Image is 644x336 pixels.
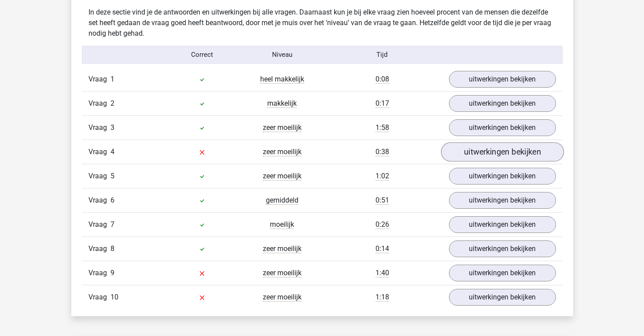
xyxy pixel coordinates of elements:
[263,293,302,302] span: zeer moeilijk
[110,172,114,180] span: 5
[88,195,110,206] span: Vraag
[449,216,556,233] a: uitwerkingen bekijken
[260,75,304,84] span: heel makkelijk
[88,98,110,109] span: Vraag
[375,75,389,84] span: 0:08
[242,50,322,60] div: Niveau
[375,220,389,229] span: 0:26
[110,196,114,204] span: 6
[375,293,389,302] span: 1:18
[375,196,389,205] span: 0:51
[266,196,298,205] span: gemiddeld
[88,268,110,278] span: Vraag
[449,289,556,306] a: uitwerkingen bekijken
[263,244,302,253] span: zeer moeilijk
[449,95,556,112] a: uitwerkingen bekijken
[110,99,114,107] span: 2
[375,148,389,156] span: 0:38
[449,71,556,88] a: uitwerkingen bekijken
[110,244,114,253] span: 8
[88,244,110,254] span: Vraag
[375,172,389,181] span: 1:02
[375,244,389,253] span: 0:14
[110,269,114,277] span: 9
[322,50,442,60] div: Tijd
[267,99,297,108] span: makkelijk
[110,123,114,132] span: 3
[162,50,242,60] div: Correct
[449,240,556,257] a: uitwerkingen bekijken
[82,7,563,39] div: In deze sectie vind je de antwoorden en uitwerkingen bij alle vragen. Daarnaast kun je bij elke v...
[263,148,302,156] span: zeer moeilijk
[270,220,294,229] span: moeilijk
[449,265,556,281] a: uitwerkingen bekijken
[88,147,110,157] span: Vraag
[441,142,563,162] a: uitwerkingen bekijken
[263,269,302,277] span: zeer moeilijk
[110,75,114,83] span: 1
[110,293,118,301] span: 10
[375,99,389,108] span: 0:17
[449,168,556,185] a: uitwerkingen bekijken
[88,292,110,303] span: Vraag
[88,122,110,133] span: Vraag
[263,123,302,132] span: zeer moeilijk
[375,269,389,277] span: 1:40
[375,123,389,132] span: 1:58
[110,148,114,156] span: 4
[449,119,556,136] a: uitwerkingen bekijken
[449,192,556,209] a: uitwerkingen bekijken
[88,74,110,85] span: Vraag
[88,219,110,230] span: Vraag
[88,171,110,181] span: Vraag
[110,220,114,229] span: 7
[263,172,302,181] span: zeer moeilijk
